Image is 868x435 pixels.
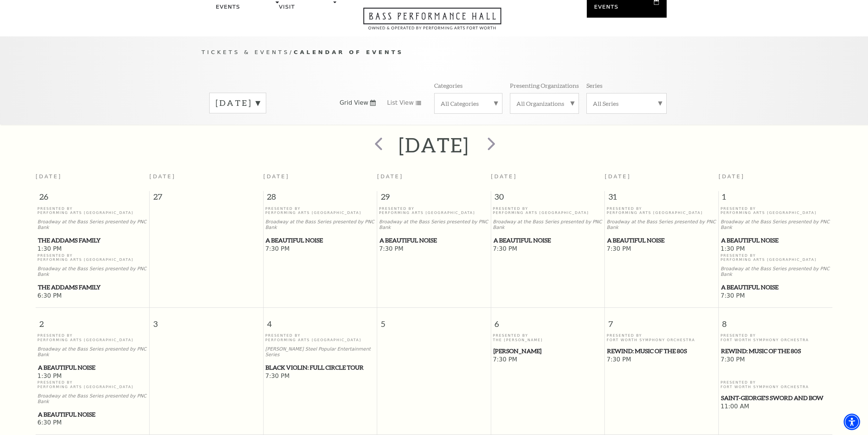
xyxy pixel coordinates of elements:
[477,132,504,158] button: next
[37,245,148,253] span: 1:30 PM
[265,236,375,245] a: A Beautiful Noise
[721,292,831,300] span: 7:30 PM
[493,206,603,215] p: Presented By Performing Arts [GEOGRAPHIC_DATA]
[605,191,718,206] span: 31
[38,283,147,292] span: The Addams Family
[377,173,403,179] span: [DATE]
[37,419,148,427] span: 6:30 PM
[399,133,469,157] h2: [DATE]
[216,97,260,109] label: [DATE]
[37,206,148,215] p: Presented By Performing Arts [GEOGRAPHIC_DATA]
[264,191,377,206] span: 28
[38,236,147,245] span: The Addams Family
[721,206,831,215] p: Presented By Performing Arts [GEOGRAPHIC_DATA]
[493,346,603,356] span: [PERSON_NAME]
[721,346,831,356] span: REWIND: Music of the 80s
[336,8,528,36] a: Open this option
[36,173,62,179] span: [DATE]
[721,245,831,253] span: 1:30 PM
[721,380,831,389] p: Presented By Fort Worth Symphony Orchestra
[586,81,603,89] p: Series
[719,191,832,206] span: 1
[607,346,717,356] a: REWIND: Music of the 80s
[721,333,831,342] p: Presented By Fort Worth Symphony Orchestra
[264,308,377,334] span: 4
[36,191,149,206] span: 26
[491,308,605,334] span: 6
[721,283,831,292] a: A Beautiful Noise
[379,219,489,230] p: Broadway at the Bass Series presented by PNC Bank
[491,191,605,206] span: 30
[38,410,147,419] span: A Beautiful Noise
[294,49,403,55] span: Calendar of Events
[605,173,631,179] span: [DATE]
[721,393,831,403] span: Saint-George's Sword and Bow
[150,308,263,334] span: 3
[36,308,149,334] span: 2
[265,245,375,253] span: 7:30 PM
[607,245,717,253] span: 7:30 PM
[202,48,667,57] p: /
[510,81,579,89] p: Presenting Organizations
[377,191,491,206] span: 29
[364,132,391,158] button: prev
[721,283,831,292] span: A Beautiful Noise
[721,219,831,230] p: Broadway at the Bass Series presented by PNC Bank
[265,346,375,358] p: [PERSON_NAME] Steel Popular Entertainment Series
[719,308,832,334] span: 8
[493,219,603,230] p: Broadway at the Bass Series presented by PNC Bank
[721,393,831,403] a: Saint-George's Sword and Bow
[37,410,148,419] a: A Beautiful Noise
[493,346,603,356] a: Beatrice Rana
[37,372,148,381] span: 1:30 PM
[721,236,831,245] span: A Beautiful Noise
[721,236,831,245] a: A Beautiful Noise
[721,403,831,411] span: 11:00 AM
[265,363,375,372] span: Black Violin: Full Circle Tour
[721,253,831,262] p: Presented By Performing Arts [GEOGRAPHIC_DATA]
[37,333,148,342] p: Presented By Performing Arts [GEOGRAPHIC_DATA]
[493,356,603,364] span: 7:30 PM
[607,346,716,356] span: REWIND: Music of the 80s
[37,393,148,405] p: Broadway at the Bass Series presented by PNC Bank
[721,266,831,277] p: Broadway at the Bass Series presented by PNC Bank
[263,173,289,179] span: [DATE]
[38,363,147,372] span: A Beautiful Noise
[607,236,717,245] a: A Beautiful Noise
[150,191,263,206] span: 27
[721,346,831,356] a: REWIND: Music of the 80s
[37,380,148,389] p: Presented By Performing Arts [GEOGRAPHIC_DATA]
[844,414,860,430] div: Accessibility Menu
[493,236,603,245] span: A Beautiful Noise
[607,206,717,215] p: Presented By Performing Arts [GEOGRAPHIC_DATA]
[37,363,148,372] a: A Beautiful Noise
[379,236,489,245] a: A Beautiful Noise
[340,99,369,107] span: Grid View
[607,236,716,245] span: A Beautiful Noise
[593,99,660,107] label: All Series
[202,49,290,55] span: Tickets & Events
[718,173,745,179] span: [DATE]
[37,253,148,262] p: Presented By Performing Arts [GEOGRAPHIC_DATA]
[441,99,496,107] label: All Categories
[265,206,375,215] p: Presented By Performing Arts [GEOGRAPHIC_DATA]
[721,356,831,364] span: 7:30 PM
[265,333,375,342] p: Presented By Performing Arts [GEOGRAPHIC_DATA]
[605,308,718,334] span: 7
[37,346,148,358] p: Broadway at the Bass Series presented by PNC Bank
[37,283,148,292] a: The Addams Family
[493,333,603,342] p: Presented By The [PERSON_NAME]
[37,236,148,245] a: The Addams Family
[379,236,489,245] span: A Beautiful Noise
[607,219,717,230] p: Broadway at the Bass Series presented by PNC Bank
[387,99,414,107] span: List View
[150,173,176,179] span: [DATE]
[607,356,717,364] span: 7:30 PM
[493,245,603,253] span: 7:30 PM
[379,245,489,253] span: 7:30 PM
[377,308,491,334] span: 5
[493,236,603,245] a: A Beautiful Noise
[37,219,148,230] p: Broadway at the Bass Series presented by PNC Bank
[491,173,517,179] span: [DATE]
